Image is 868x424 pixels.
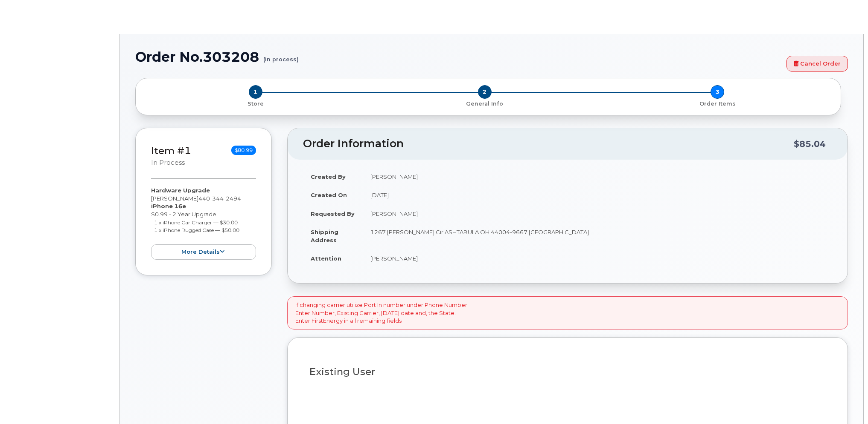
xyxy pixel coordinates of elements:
[249,85,262,99] span: 1
[224,195,241,202] span: 2494
[311,192,347,198] strong: Created On
[478,85,492,99] span: 2
[786,56,848,72] a: Cancel Order
[309,367,826,377] h3: Existing User
[363,204,832,223] td: [PERSON_NAME]
[372,100,597,108] p: General Info
[311,229,338,244] strong: Shipping Address
[368,99,601,108] a: 2 General Info
[794,136,826,152] div: $85.04
[363,186,832,204] td: [DATE]
[151,244,256,260] button: more details
[311,210,355,217] strong: Requested By
[151,186,256,260] div: [PERSON_NAME] $0.99 - 2 Year Upgrade
[151,187,210,194] strong: Hardware Upgrade
[151,145,191,157] a: Item #1
[311,255,341,262] strong: Attention
[154,227,239,233] small: 1 x iPhone Rugged Case — $50.00
[151,159,185,166] small: in process
[231,146,256,155] span: $80.99
[311,173,346,180] strong: Created By
[210,195,224,202] span: 344
[363,223,832,249] td: 1267 [PERSON_NAME] Cir ASHTABULA OH 44004-9667 [GEOGRAPHIC_DATA]
[143,99,368,108] a: 1 Store
[363,249,832,268] td: [PERSON_NAME]
[146,100,365,108] p: Store
[263,49,299,63] small: (in process)
[198,195,241,202] span: 440
[363,167,832,186] td: [PERSON_NAME]
[154,219,238,226] small: 1 x iPhone Car Charger — $30.00
[151,203,186,209] strong: iPhone 16e
[295,301,469,325] p: If changing carrier utilize Port In number under Phone Number. Enter Number, Existing Carrier, [D...
[135,49,782,64] h1: Order No.303208
[303,138,794,150] h2: Order Information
